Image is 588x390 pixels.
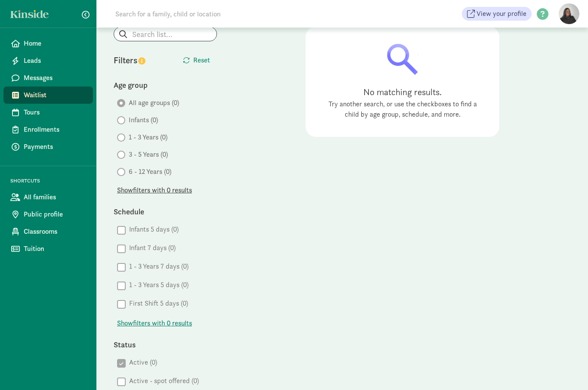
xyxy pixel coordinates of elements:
[3,240,93,257] a: Tuition
[114,27,217,41] input: Search list...
[129,132,167,142] span: 1 - 3 Years (0)
[110,5,352,22] input: Search for a family, child or location
[24,142,86,152] span: Payments
[24,226,86,237] span: Classrooms
[24,90,86,100] span: Waitlist
[129,98,179,108] span: All age groups (0)
[193,55,210,65] span: Reset
[126,261,189,272] label: 1 - 3 Years 7 days (0)
[477,9,526,19] span: View your profile
[3,206,93,223] a: Public profile
[117,185,192,195] span: Show filters with 0 results
[114,79,217,91] div: Age group
[126,357,157,368] label: Active (0)
[3,52,93,69] a: Leads
[323,85,482,99] div: No matching results.
[462,7,532,21] a: View your profile
[24,124,86,135] span: Enrollments
[3,87,93,104] a: Waitlist
[3,104,93,121] a: Tours
[129,115,158,125] span: Infants (0)
[126,376,199,386] label: Active - spot offered (0)
[117,318,192,328] span: Show filters with 0 results
[126,280,189,290] label: 1 - 3 Years 5 days (0)
[129,149,168,160] span: 3 - 5 Years (0)
[24,192,86,202] span: All families
[114,339,217,350] div: Status
[126,224,179,235] label: Infants 5 days (0)
[117,318,192,328] button: Showfilters with 0 results
[24,38,86,49] span: Home
[545,349,588,390] iframe: Chat Widget
[3,35,93,52] a: Home
[24,73,86,83] span: Messages
[3,69,93,87] a: Messages
[126,243,176,253] label: Infant 7 days (0)
[24,209,86,220] span: Public profile
[24,244,86,254] span: Tuition
[24,107,86,118] span: Tours
[24,56,86,66] span: Leads
[323,99,482,120] div: Try another search, or use the checkboxes to find a child by age group, schedule, and more.
[126,298,188,309] label: First Shift 5 days (0)
[176,52,217,69] button: Reset
[3,138,93,155] a: Payments
[3,189,93,206] a: All families
[3,121,93,138] a: Enrollments
[3,223,93,240] a: Classrooms
[117,185,192,195] button: Showfilters with 0 results
[114,206,217,217] div: Schedule
[129,167,171,177] span: 6 - 12 Years (0)
[114,54,165,67] div: Filters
